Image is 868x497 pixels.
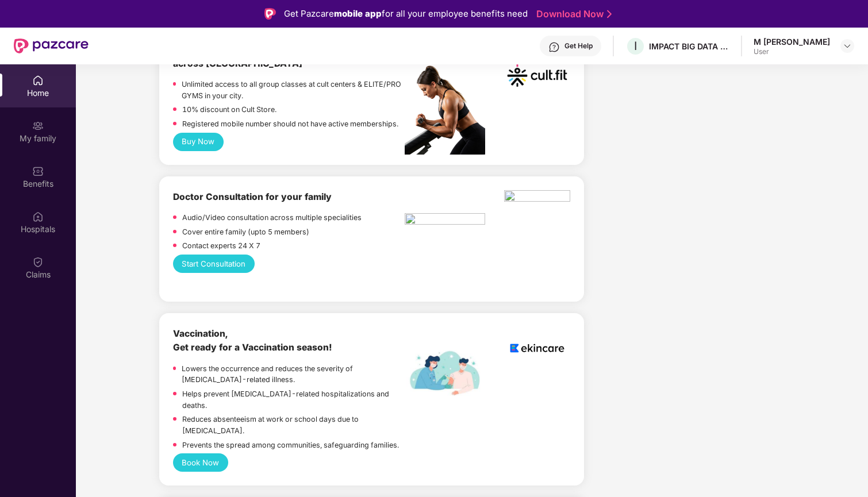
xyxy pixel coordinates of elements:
p: 10% discount on Cult Store. [182,104,276,115]
span: I [634,39,637,53]
img: svg+xml;base64,PHN2ZyB3aWR0aD0iMjAiIGhlaWdodD0iMjAiIHZpZXdCb3g9IjAgMCAyMCAyMCIgZmlsbD0ibm9uZSIgeG... [32,120,44,132]
img: cult.png [504,43,570,109]
img: pngtree-physiotherapy-physiotherapist-rehab-disability-stretching-png-image_6063262.png [405,213,485,228]
img: New Pazcare Logo [14,38,89,53]
img: Stroke [607,8,612,20]
b: Doctor Consultation for your family [173,191,332,202]
button: Book Now [173,453,228,472]
button: Buy Now [173,133,224,151]
div: Get Pazcare for all your employee benefits need [284,7,528,21]
img: logoEkincare.png [504,327,570,369]
p: Registered mobile number should not have active memberships. [182,118,398,130]
b: on Cult Elite annual membership across [GEOGRAPHIC_DATA] [173,44,374,68]
p: Helps prevent [MEDICAL_DATA]-related hospitalizations and deaths. [182,388,405,411]
img: svg+xml;base64,PHN2ZyBpZD0iSG9zcGl0YWxzIiB4bWxucz0iaHR0cDovL3d3dy53My5vcmcvMjAwMC9zdmciIHdpZHRoPS... [32,211,44,222]
img: svg+xml;base64,PHN2ZyBpZD0iQmVuZWZpdHMiIHhtbG5zPSJodHRwOi8vd3d3LnczLm9yZy8yMDAwL3N2ZyIgd2lkdGg9Ij... [32,165,44,177]
div: Get Help [564,41,593,51]
img: svg+xml;base64,PHN2ZyBpZD0iQ2xhaW0iIHhtbG5zPSJodHRwOi8vd3d3LnczLm9yZy8yMDAwL3N2ZyIgd2lkdGg9IjIwIi... [32,256,44,268]
div: User [754,47,830,56]
div: M [PERSON_NAME] [754,36,830,47]
strong: mobile app [334,8,382,19]
p: Prevents the spread among communities, safeguarding families. [182,440,399,451]
p: Reduces absenteeism at work or school days due to [MEDICAL_DATA]. [182,414,405,436]
button: Start Consultation [173,255,255,273]
img: Logo [264,8,276,20]
img: physica%20-%20Edited.png [504,190,570,205]
img: svg+xml;base64,PHN2ZyBpZD0iSGVscC0zMngzMiIgeG1sbnM9Imh0dHA6Ly93d3cudzMub3JnLzIwMDAvc3ZnIiB3aWR0aD... [548,41,560,53]
p: Contact experts 24 X 7 [182,240,260,252]
img: svg+xml;base64,PHN2ZyBpZD0iSG9tZSIgeG1sbnM9Imh0dHA6Ly93d3cudzMub3JnLzIwMDAvc3ZnIiB3aWR0aD0iMjAiIG... [32,75,44,86]
p: Lowers the occurrence and reduces the severity of [MEDICAL_DATA]-related illness. [182,363,405,386]
p: Unlimited access to all group classes at cult centers & ELITE/PRO GYMS in your city. [182,79,405,101]
p: Audio/Video consultation across multiple specialities [182,212,362,224]
div: IMPACT BIG DATA ANALYSIS PRIVATE LIMITED [649,41,729,52]
a: Download Now [536,8,608,20]
p: Cover entire family (upto 5 members) [182,226,309,238]
img: svg+xml;base64,PHN2ZyBpZD0iRHJvcGRvd24tMzJ4MzIiIHhtbG5zPSJodHRwOi8vd3d3LnczLm9yZy8yMDAwL3N2ZyIgd2... [843,41,852,51]
img: labelEkincare.png [405,350,485,396]
b: Vaccination, Get ready for a Vaccination season! [173,328,332,353]
img: pc2.png [405,66,485,155]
